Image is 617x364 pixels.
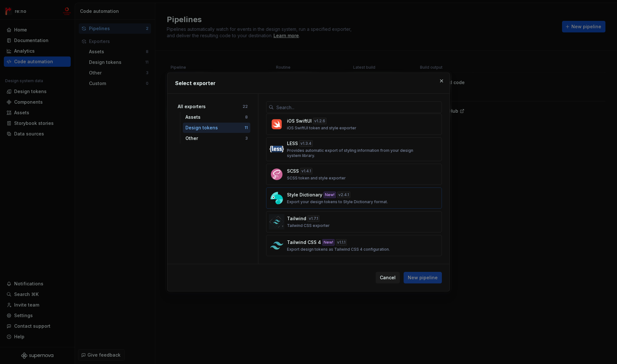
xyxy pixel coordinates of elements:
[287,176,346,181] p: SCSS token and style exporter
[243,104,248,109] div: 22
[308,215,319,222] div: v 1.7.1
[287,247,390,252] p: Export design tokens as Tailwind CSS 4 configuration.
[178,103,243,110] div: All exporters
[245,115,248,120] div: 8
[300,168,312,174] div: v 1.4.1
[266,235,442,256] button: Tailwind CSS 4New!v1.1.1Export design tokens as Tailwind CSS 4 configuration.
[266,211,442,232] button: Tailwindv1.7.1Tailwind CSS exporter
[183,133,250,143] button: Other3
[376,272,400,283] button: Cancel
[266,164,442,185] button: SCSSv1.4.1SCSS token and style exporter
[287,168,299,174] p: SCSS
[336,239,347,246] div: v 1.1.1
[245,136,248,141] div: 3
[313,118,326,124] div: v 1.2.6
[175,79,442,87] h2: Select exporter
[183,112,250,122] button: Assets8
[287,140,298,147] p: LESS
[380,274,396,281] span: Cancel
[287,118,312,124] p: iOS SwiftUI
[337,192,350,198] div: v 2.4.1
[324,192,336,198] div: New!
[245,125,248,130] div: 11
[185,125,245,131] div: Design tokens
[175,101,250,112] button: All exporters22
[274,101,442,113] input: Search...
[287,192,322,198] p: Style Dictionary
[299,140,313,147] div: v 1.3.4
[185,135,245,142] div: Other
[287,223,330,228] p: Tailwind CSS exporter
[322,239,335,246] div: New!
[266,114,442,135] button: iOS SwiftUIv1.2.6iOS SwiftUI token and style exporter
[183,123,250,133] button: Design tokens11
[287,199,388,204] p: Export your design tokens to Style Dictionary format.
[185,114,245,120] div: Assets
[287,126,356,131] p: iOS SwiftUI token and style exporter
[287,148,417,158] p: Provides automatic export of styling information from your design system library.
[266,137,442,161] button: LESSv1.3.4Provides automatic export of styling information from your design system library.
[287,215,306,222] p: Tailwind
[266,187,442,209] button: Style DictionaryNew!v2.4.1Export your design tokens to Style Dictionary format.
[287,239,321,246] p: Tailwind CSS 4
